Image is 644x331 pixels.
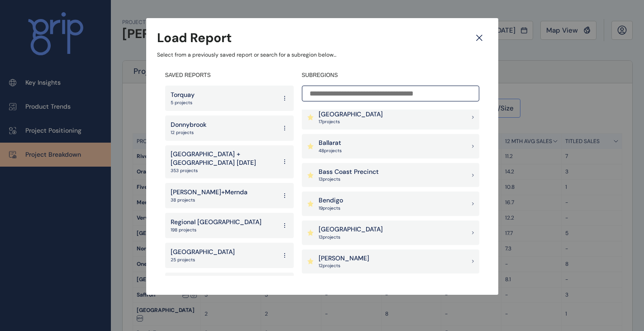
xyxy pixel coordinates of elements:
p: [PERSON_NAME] [319,254,369,263]
p: Ballarat [319,139,342,148]
p: Bass Coast Precinct [319,168,379,177]
p: Select from a previously saved report or search for a subregion below... [157,51,487,59]
p: [GEOGRAPHIC_DATA] [171,248,235,257]
p: Regional [GEOGRAPHIC_DATA] [171,218,262,227]
p: Bendigo [319,196,343,205]
p: 48 project s [319,148,342,154]
p: [PERSON_NAME]+Mernda [171,188,248,197]
p: 12 project s [319,263,369,269]
h3: Load Report [157,29,232,47]
p: 17 project s [319,119,383,125]
h4: SAVED REPORTS [165,72,294,79]
p: 353 projects [171,168,277,174]
p: 13 project s [319,234,383,240]
p: 13 project s [319,176,379,182]
p: 19 project s [319,205,343,211]
h4: SUBREGIONS [302,72,479,79]
p: 198 projects [171,227,262,233]
p: 12 projects [171,130,206,136]
p: 25 projects [171,257,235,263]
p: 38 projects [171,197,248,203]
p: [GEOGRAPHIC_DATA] + [GEOGRAPHIC_DATA] [DATE] [171,150,277,168]
p: [GEOGRAPHIC_DATA] [319,225,383,234]
p: [GEOGRAPHIC_DATA] [319,110,383,119]
p: Donnybrook [171,120,206,130]
p: Torquay [171,91,195,100]
p: 5 projects [171,100,195,106]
